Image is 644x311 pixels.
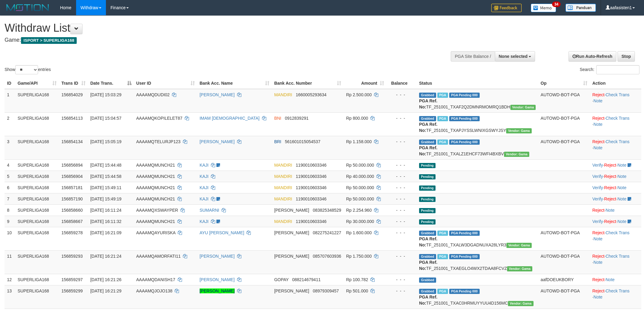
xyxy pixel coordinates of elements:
[387,78,417,89] th: Balance
[538,89,590,113] td: AUTOWD-BOT-PGA
[451,51,495,62] div: PGA Site Balance /
[592,230,604,235] a: Reject
[274,116,281,121] span: BNI
[389,253,415,259] div: - - -
[590,136,641,159] td: · ·
[296,196,327,201] span: Copy 1190010603346 to clipboard
[593,260,603,265] a: Note
[274,208,309,213] span: [PERSON_NAME]
[136,219,175,224] span: AAAAMQMUNCH21
[604,163,616,168] a: Reject
[593,236,603,241] a: Note
[346,196,374,201] span: Rp 50.000.000
[592,163,603,168] a: Verify
[504,152,530,157] span: Vendor URL: https://trx31.1velocity.biz
[618,174,627,179] a: Note
[590,89,641,113] td: · ·
[346,163,374,168] span: Rp 50.000.000
[419,93,436,98] span: Grabbed
[61,185,83,190] span: 156857181
[538,112,590,136] td: AUTOWD-BOT-PGA
[499,54,528,59] span: None selected
[136,196,175,201] span: AAAAMQMUNCH21
[592,288,604,293] a: Reject
[272,78,344,89] th: Bank Acc. Number: activate to sort column ascending
[90,185,121,190] span: [DATE] 15:49:11
[274,219,292,224] span: MANDIRI
[15,89,59,113] td: SUPERLIGA168
[592,92,604,97] a: Reject
[419,231,436,236] span: Grabbed
[552,2,560,7] span: 34
[15,78,59,89] th: Game/API: activate to sort column ascending
[197,78,272,89] th: Bank Acc. Name: activate to sort column ascending
[59,78,88,89] th: Trans ID: activate to sort column ascending
[15,285,59,309] td: SUPERLIGA168
[200,254,235,259] a: [PERSON_NAME]
[5,227,15,250] td: 10
[15,159,59,171] td: SUPERLIGA168
[90,277,121,282] span: [DATE] 16:21:26
[389,162,415,168] div: - - -
[15,250,59,274] td: SUPERLIGA168
[200,288,235,293] a: [PERSON_NAME]
[417,136,538,159] td: TF_251001_TXALZ1EHCF73WFI4BXBV
[531,4,556,12] img: Button%20Memo.svg
[136,174,175,179] span: AAAAMQMUNCH21
[419,254,436,259] span: Grabbed
[606,277,615,282] a: Note
[593,145,603,150] a: Note
[592,116,604,121] a: Reject
[61,163,83,168] span: 156856894
[313,254,341,259] span: Copy 085707603936 to clipboard
[90,92,121,97] span: [DATE] 15:03:29
[274,139,281,144] span: BRI
[569,51,616,62] a: Run Auto-Refresh
[200,230,244,235] a: AYU [PERSON_NAME]
[15,171,59,182] td: SUPERLIGA168
[417,89,538,113] td: TF_251001_TXAF2Q2DMNRMOMRQ1BDH
[136,208,178,213] span: AAAAMQXSWAYPER
[508,301,534,306] span: Vendor URL: https://trx31.1velocity.biz
[61,254,83,259] span: 156859293
[15,136,59,159] td: SUPERLIGA168
[419,289,436,294] span: Grabbed
[274,92,292,97] span: MANDIRI
[389,230,415,236] div: - - -
[606,116,630,121] a: Check Trans
[590,193,641,204] td: · ·
[61,196,83,201] span: 156857190
[21,37,77,44] span: ISPORT > SUPERLIGA168
[5,65,51,74] label: Show entries
[604,174,616,179] a: Reject
[61,92,83,97] span: 156854029
[5,171,15,182] td: 5
[346,254,372,259] span: Rp 1.750.000
[592,254,604,259] a: Reject
[593,122,603,127] a: Note
[495,51,535,62] button: None selected
[389,196,415,202] div: - - -
[507,266,533,271] span: Vendor URL: https://trx31.1velocity.biz
[437,254,448,259] span: Marked by aafheankoy
[590,78,641,89] th: Action
[90,208,121,213] span: [DATE] 16:11:24
[61,208,83,213] span: 156858660
[5,22,423,34] h1: Withdraw List
[417,78,538,89] th: Status
[296,185,327,190] span: Copy 1190010603346 to clipboard
[389,139,415,145] div: - - -
[5,216,15,227] td: 9
[604,185,616,190] a: Reject
[274,277,289,282] span: GOPAY
[61,277,83,282] span: 156859297
[136,116,183,121] span: AAAAMQKOPILELET87
[506,128,532,133] span: Vendor URL: https://trx31.1velocity.biz
[419,174,436,179] span: Pending
[61,288,83,293] span: 156859299
[618,219,627,224] a: Note
[506,243,532,248] span: Vendor URL: https://trx31.1velocity.biz
[274,185,292,190] span: MANDIRI
[15,65,38,74] select: Showentries
[590,285,641,309] td: · ·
